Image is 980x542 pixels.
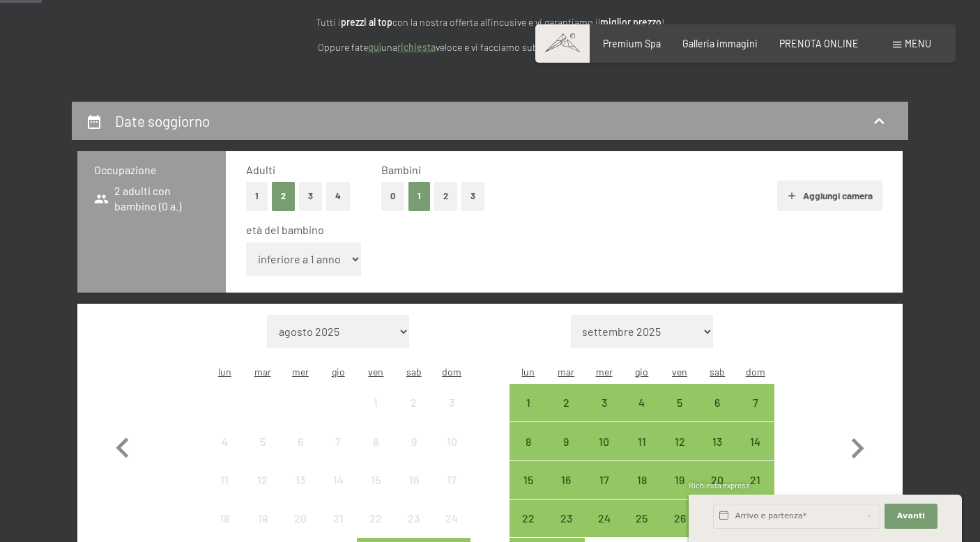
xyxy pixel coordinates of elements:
div: Tue Sep 23 2025 [547,500,585,537]
div: arrivo/check-in possibile [661,422,698,460]
button: 0 [381,182,404,210]
div: 15 [358,474,393,509]
span: 2 adulti con bambino (0 a.) [94,183,209,215]
div: Sat Aug 09 2025 [395,422,433,460]
div: Mon Aug 11 2025 [206,461,243,499]
div: arrivo/check-in possibile [585,500,622,537]
div: 9 [397,436,431,471]
div: Fri Aug 01 2025 [357,384,395,421]
abbr: lunedì [521,366,535,378]
div: arrivo/check-in non effettuabile [357,384,395,421]
div: Fri Sep 12 2025 [661,422,698,460]
div: arrivo/check-in possibile [510,461,547,499]
div: 13 [283,474,318,509]
div: Sat Sep 20 2025 [698,461,736,499]
div: arrivo/check-in non effettuabile [433,461,470,499]
div: arrivo/check-in non effettuabile [206,500,243,537]
a: quì [368,41,381,53]
div: Fri Sep 26 2025 [661,500,698,537]
p: Tutti i con la nostra offerta all'incusive e vi garantiamo il ! [183,15,797,31]
abbr: domenica [442,366,461,378]
button: 3 [299,182,322,210]
div: Sun Aug 10 2025 [433,422,470,460]
div: Thu Sep 25 2025 [623,500,661,537]
div: Fri Sep 05 2025 [661,384,698,421]
div: Thu Sep 04 2025 [623,384,661,421]
div: Wed Sep 24 2025 [585,500,622,537]
button: 2 [434,182,457,210]
div: arrivo/check-in non effettuabile [319,500,357,537]
div: arrivo/check-in non effettuabile [395,422,433,460]
span: Menu [905,38,931,49]
span: Bambini [381,163,421,176]
div: arrivo/check-in possibile [585,422,622,460]
div: Sun Sep 07 2025 [737,384,774,421]
div: Thu Sep 18 2025 [623,461,661,499]
div: Fri Aug 15 2025 [357,461,395,499]
abbr: domenica [746,366,765,378]
abbr: sabato [710,366,725,378]
div: Wed Aug 20 2025 [282,500,319,537]
button: Aggiungi camera [777,180,882,211]
div: arrivo/check-in non effettuabile [243,461,281,499]
div: Mon Sep 01 2025 [510,384,547,421]
abbr: mercoledì [292,366,309,378]
div: Sat Aug 02 2025 [395,384,433,421]
div: arrivo/check-in possibile [510,500,547,537]
a: Galleria immagini [682,38,758,49]
div: 9 [549,436,583,471]
div: arrivo/check-in possibile [737,422,774,460]
div: Sat Aug 16 2025 [395,461,433,499]
div: arrivo/check-in non effettuabile [395,384,433,421]
abbr: martedì [558,366,574,378]
div: Tue Sep 02 2025 [547,384,585,421]
div: arrivo/check-in possibile [623,384,661,421]
div: 5 [662,397,697,432]
button: 1 [246,182,268,210]
span: Adulti [246,163,275,176]
div: età del bambino [246,222,871,238]
abbr: venerdì [368,366,383,378]
div: 17 [434,474,469,509]
span: Richiesta express [689,481,750,490]
div: Thu Sep 11 2025 [623,422,661,460]
div: Tue Aug 05 2025 [243,422,281,460]
h2: Date soggiorno [115,112,210,130]
div: 12 [245,474,280,509]
div: arrivo/check-in non effettuabile [206,422,243,460]
div: arrivo/check-in possibile [698,384,736,421]
div: Sun Aug 24 2025 [433,500,470,537]
div: 16 [397,474,431,509]
div: 12 [662,436,697,471]
button: 1 [408,182,430,210]
span: PRENOTA ONLINE [779,38,859,49]
strong: prezzi al top [341,16,392,28]
div: arrivo/check-in possibile [698,461,736,499]
div: 13 [700,436,735,471]
div: arrivo/check-in non effettuabile [243,422,281,460]
div: 8 [511,436,546,471]
h3: Occupazione [94,162,209,178]
div: 17 [586,474,621,509]
div: 1 [358,397,393,432]
div: 3 [586,397,621,432]
div: 14 [738,436,773,471]
div: 2 [549,397,583,432]
div: 11 [625,436,659,471]
div: Sat Aug 23 2025 [395,500,433,537]
abbr: martedì [254,366,271,378]
abbr: lunedì [218,366,231,378]
div: Tue Sep 16 2025 [547,461,585,499]
div: arrivo/check-in non effettuabile [433,422,470,460]
div: Sun Sep 21 2025 [737,461,774,499]
div: 4 [207,436,242,471]
div: Fri Aug 08 2025 [357,422,395,460]
div: Thu Aug 07 2025 [319,422,357,460]
div: arrivo/check-in non effettuabile [319,422,357,460]
div: arrivo/check-in possibile [547,422,585,460]
div: arrivo/check-in possibile [623,422,661,460]
div: Sat Sep 13 2025 [698,422,736,460]
div: 6 [283,436,318,471]
div: 7 [738,397,773,432]
div: Wed Sep 17 2025 [585,461,622,499]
